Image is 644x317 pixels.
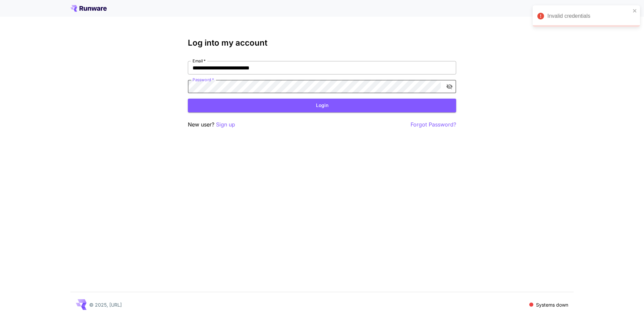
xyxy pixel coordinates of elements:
button: close [633,8,637,13]
button: toggle password visibility [443,81,455,93]
label: Password [193,77,214,83]
h3: Log into my account [188,38,456,48]
p: © 2025, [URL] [89,301,122,308]
button: Forgot Password? [411,120,456,129]
div: Invalid credentials [547,12,631,20]
button: Sign up [216,120,235,129]
p: New user? [188,120,235,129]
button: Login [188,99,456,112]
p: Systems down [536,301,568,308]
label: Email [193,58,206,64]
